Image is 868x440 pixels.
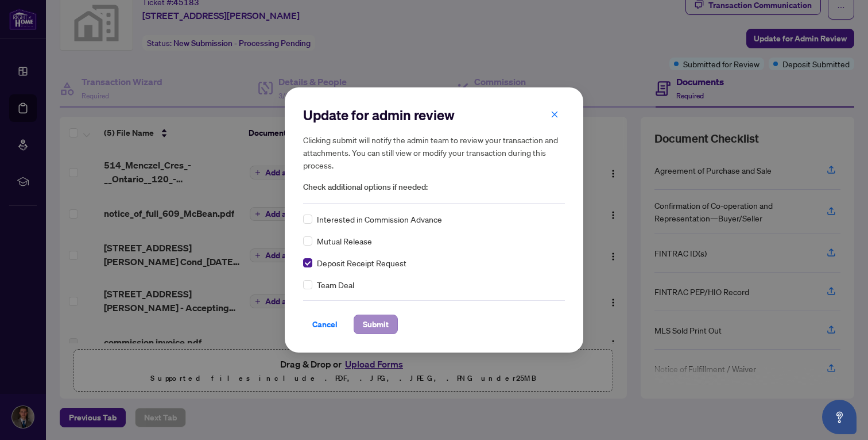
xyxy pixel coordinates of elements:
span: Team Deal [317,278,354,291]
span: Deposit Receipt Request [317,257,406,269]
span: Mutual Release [317,235,372,247]
span: Interested in Commission Advance [317,213,442,225]
button: Open asap [822,400,857,434]
span: close [551,110,559,118]
span: Check additional options if needed: [303,181,565,194]
h5: Clicking submit will notify the admin team to review your transaction and attachments. You can st... [303,133,565,171]
button: Cancel [303,315,347,334]
h2: Update for admin review [303,106,565,124]
span: Cancel [312,315,338,334]
span: Submit [363,315,389,334]
button: Submit [354,315,398,334]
